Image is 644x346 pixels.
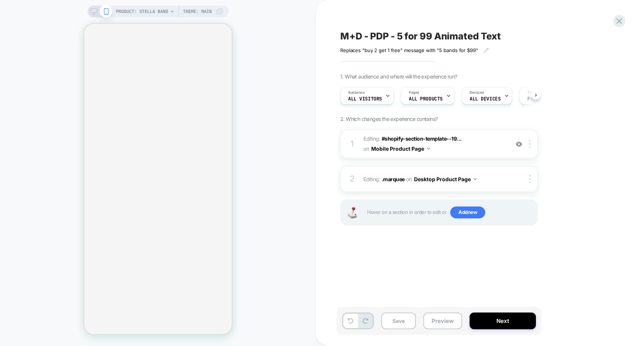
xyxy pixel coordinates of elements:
span: Editing : [363,174,505,185]
span: Editing : [363,134,505,154]
span: on [363,144,369,153]
span: Devices [470,90,484,95]
button: Save [381,313,416,329]
span: on [406,174,412,184]
span: M+D - PDP - 5 for 99 Animated Text [340,31,501,42]
span: .marquee [382,176,405,182]
button: Mobile Product Page [371,143,430,154]
span: PRODUCT: Stella Band [116,6,168,17]
span: Add new [450,206,485,218]
span: Hover on a section in order to edit or [367,206,533,218]
img: close [529,175,531,183]
span: Pages [409,90,419,95]
button: Desktop Product Page [414,174,477,185]
img: close [529,140,531,148]
span: #shopify-section-template--19... [382,135,462,142]
span: 2. Which changes the experience contains? [340,116,438,122]
img: down arrow [427,148,430,150]
div: 1 [348,137,356,151]
span: All Visitors [348,96,382,102]
span: 1. What audience and where will the experience run? [340,73,457,80]
span: ALL DEVICES [470,96,501,102]
img: down arrow [474,178,477,180]
span: Audience [348,90,365,95]
span: Trigger [527,90,542,95]
button: Next [470,313,536,329]
img: crossed eye [516,141,522,147]
span: Theme: MAIN [183,6,212,17]
button: Preview [423,313,462,329]
span: Page Load [527,96,553,102]
span: ALL PRODUCTS [409,96,443,102]
span: Replaces "buy 2 get 1 free" message with "5 bands for $99" [340,47,478,53]
div: 2 [348,172,356,186]
img: Joystick [345,207,360,218]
